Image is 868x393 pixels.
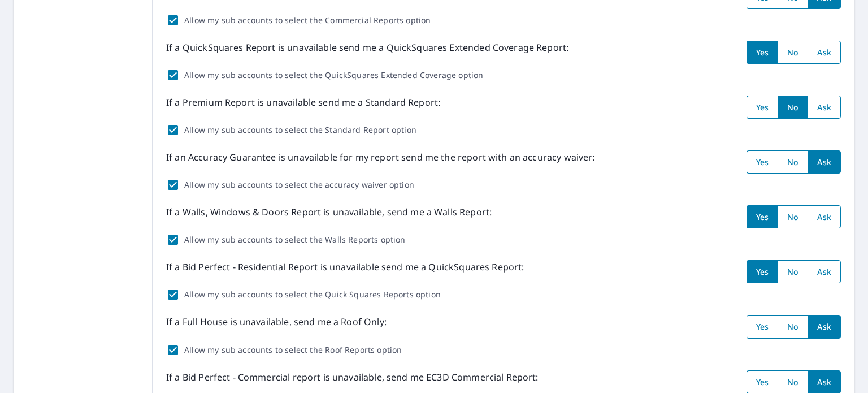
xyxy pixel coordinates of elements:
[184,70,484,80] label: Allow my sub accounts to select the QuickSquares Extended Coverage option
[166,41,568,64] p: If a QuickSquares Report is unavailable send me a QuickSquares Extended Coverage Report:
[184,15,431,25] label: Allow my sub accounts to select the Commercial Reports option
[166,315,387,338] p: If a Full House is unavailable, send me a Roof Only:
[184,125,416,135] label: Allow my sub accounts to select the Standard Report option
[184,235,406,245] label: Allow my sub accounts to select the Walls Reports option
[166,96,440,119] p: If a Premium Report is unavailable send me a Standard Report:
[166,260,524,283] p: If a Bid Perfect - Residential Report is unavailable send me a QuickSquares Report:
[166,150,595,174] p: If an Accuracy Guarantee is unavailable for my report send me the report with an accuracy waiver:
[184,180,414,190] label: Allow my sub accounts to select the accuracy waiver option
[166,205,492,228] p: If a Walls, Windows & Doors Report is unavailable, send me a Walls Report:
[184,345,402,355] label: Allow my sub accounts to select the Roof Reports option
[184,290,441,300] label: Allow my sub accounts to select the Quick Squares Reports option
